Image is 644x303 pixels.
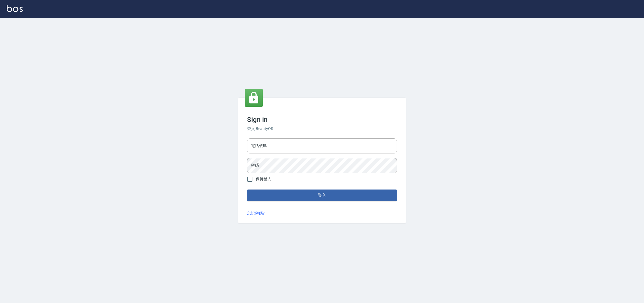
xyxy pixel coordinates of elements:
h3: Sign in [247,116,397,124]
img: Logo [7,5,23,12]
button: 登入 [247,190,397,201]
span: 保持登入 [256,176,271,182]
h6: 登入 BeautyOS [247,126,397,132]
a: 忘記密碼? [247,210,265,216]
